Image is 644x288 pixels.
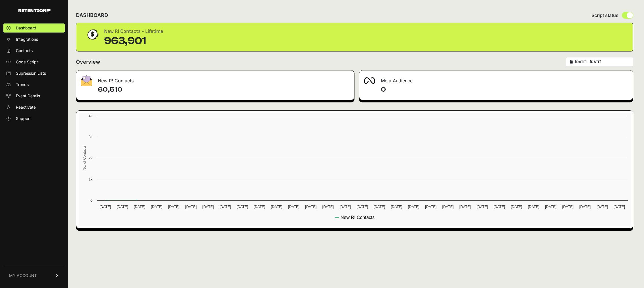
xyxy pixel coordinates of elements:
[81,75,92,86] img: fa-envelope-19ae18322b30453b285274b1b8af3d052b27d846a4fbe8435d1a52b978f639a2.png
[88,135,92,139] text: 3k
[305,205,316,209] text: [DATE]
[16,48,33,53] span: Contacts
[3,267,65,284] a: MY ACCOUNT
[271,205,282,209] text: [DATE]
[442,205,453,209] text: [DATE]
[90,198,92,203] text: 0
[100,205,111,209] text: [DATE]
[16,36,38,42] span: Integrations
[104,27,163,35] div: New R! Contacts - Lifetime
[104,35,163,47] div: 963,901
[3,35,65,44] a: Integrations
[3,91,65,100] a: Event Details
[76,70,354,87] div: New R! Contacts
[88,114,92,118] text: 4k
[117,205,128,209] text: [DATE]
[237,205,248,209] text: [DATE]
[76,11,108,19] h2: DASHBOARD
[596,205,608,209] text: [DATE]
[3,80,65,89] a: Trends
[168,205,180,209] text: [DATE]
[425,205,436,209] text: [DATE]
[592,12,618,19] span: Script status
[76,58,100,66] h2: Overview
[82,145,86,170] text: No. of Contacts
[3,69,65,78] a: Supression Lists
[85,27,100,42] img: dollar-coin-05c43ed7efb7bc0c12610022525b4bbbb207c7efeef5aecc26f025e68dcafac9.png
[3,103,65,112] a: Reactivate
[3,114,65,123] a: Support
[494,205,505,209] text: [DATE]
[9,273,37,278] span: MY ACCOUNT
[134,205,145,209] text: [DATE]
[511,205,522,209] text: [DATE]
[16,70,46,76] span: Supression Lists
[202,205,214,209] text: [DATE]
[408,205,419,209] text: [DATE]
[391,205,402,209] text: [DATE]
[528,205,539,209] text: [DATE]
[339,205,351,209] text: [DATE]
[364,77,375,84] img: fa-meta-2f981b61bb99beabf952f7030308934f19ce035c18b003e963880cc3fabeebb7.png
[185,205,197,209] text: [DATE]
[3,23,65,33] a: Dashboard
[288,205,299,209] text: [DATE]
[341,215,375,220] text: New R! Contacts
[16,116,31,121] span: Support
[381,85,629,94] h4: 0
[88,177,92,181] text: 1k
[359,70,633,87] div: Meta Audience
[545,205,556,209] text: [DATE]
[16,82,29,87] span: Trends
[374,205,385,209] text: [DATE]
[16,104,36,110] span: Reactivate
[322,205,334,209] text: [DATE]
[16,93,40,99] span: Event Details
[98,85,350,94] h4: 60,510
[476,205,488,209] text: [DATE]
[16,25,36,31] span: Dashboard
[219,205,231,209] text: [DATE]
[579,205,591,209] text: [DATE]
[356,205,368,209] text: [DATE]
[16,59,38,65] span: Code Script
[3,46,65,55] a: Contacts
[562,205,573,209] text: [DATE]
[254,205,265,209] text: [DATE]
[151,205,162,209] text: [DATE]
[18,9,50,12] img: Retention.com
[614,205,625,209] text: [DATE]
[3,57,65,66] a: Code Script
[459,205,471,209] text: [DATE]
[88,156,92,160] text: 2k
